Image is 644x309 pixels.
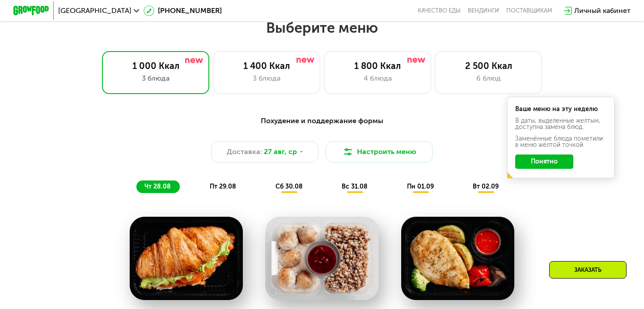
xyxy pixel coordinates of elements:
[58,7,131,14] span: [GEOGRAPHIC_DATA]
[515,118,606,130] div: В даты, выделенные желтым, доступна замена блюд.
[515,154,573,169] button: Понятно
[275,183,303,190] span: сб 30.08
[333,60,422,71] div: 1 800 Ккал
[468,7,499,14] a: Вендинги
[418,7,461,14] a: Качество еды
[210,183,236,190] span: пт 29.08
[227,146,262,157] span: Доставка:
[549,261,627,279] div: Заказать
[515,136,606,148] div: Заменённые блюда пометили в меню жёлтой точкой.
[57,116,587,127] div: Похудение и поддержание формы
[111,60,200,71] div: 1 000 Ккал
[144,5,222,16] a: [PHONE_NUMBER]
[222,60,311,71] div: 1 400 Ккал
[144,183,171,190] span: чт 28.08
[29,19,615,37] h2: Выберите меню
[326,141,433,163] button: Настроить меню
[444,73,533,84] div: 6 блюд
[407,183,434,190] span: пн 01.09
[574,5,631,16] div: Личный кабинет
[222,73,311,84] div: 3 блюда
[111,73,200,84] div: 3 блюда
[342,183,368,190] span: вс 31.08
[515,106,606,112] div: Ваше меню на эту неделю
[444,60,533,71] div: 2 500 Ккал
[333,73,422,84] div: 4 блюда
[506,7,552,14] div: поставщикам
[473,183,499,190] span: вт 02.09
[264,146,297,157] span: 27 авг, ср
